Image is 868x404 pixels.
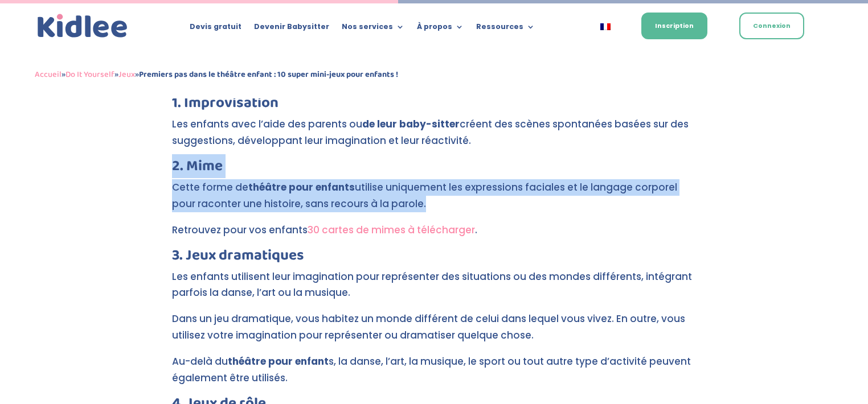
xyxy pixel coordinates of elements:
a: Do It Yourself [65,68,114,81]
strong: théâtre pour enfants [248,180,355,194]
h3: 1. Improvisation [172,96,696,116]
p: Retrouvez pour vos enfants . [172,222,696,248]
p: Les enfants utilisent leur imagination pour représenter des situations ou des mondes différents, ... [172,269,696,311]
p: Cette forme de utilise uniquement les expressions faciales et le langage corporel pour raconter u... [172,179,696,222]
a: Accueil [35,68,62,81]
img: Français [600,23,611,30]
a: À propos [417,23,464,35]
strong: de leur baby-sitter [362,117,460,131]
img: logo_kidlee_bleu [35,11,130,41]
a: Devis gratuit [190,23,241,35]
a: Connexion [739,13,804,39]
h3: 2. Mime [172,159,696,179]
h3: 3. Jeux dramatiques [172,248,696,269]
a: Nos services [342,23,404,35]
strong: Premiers pas dans le théâtre enfant : 10 super mini-jeux pour enfants ! [139,68,398,81]
a: Jeux [118,68,135,81]
a: Kidlee Logo [35,11,130,41]
a: Inscription [641,13,707,39]
p: Dans un jeu dramatique, vous habitez un monde différent de celui dans lequel vous vivez. En outre... [172,311,696,353]
a: 30 cartes de mimes à télécharger [308,223,475,237]
a: Ressources [476,23,535,35]
p: Au-delà du s, la danse, l’art, la musique, le sport ou tout autre type d’activité peuvent égaleme... [172,353,696,396]
a: Devenir Babysitter [254,23,329,35]
span: » » » [35,68,398,81]
p: Les enfants avec l’aide des parents ou créent des scènes spontanées basées sur des suggestions, d... [172,116,696,159]
strong: théâtre pour enfant [228,354,329,368]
